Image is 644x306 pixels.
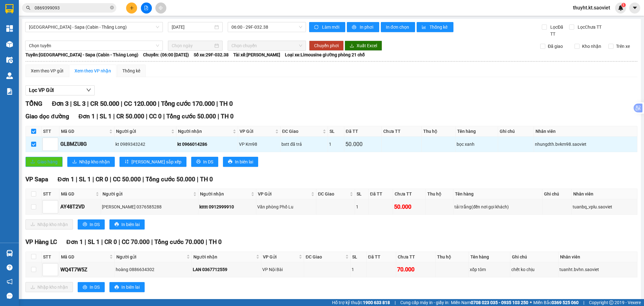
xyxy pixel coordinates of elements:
[469,252,510,262] th: Tên hàng
[116,266,191,273] div: hoàng 0886634302
[103,190,192,197] span: Người gửi
[177,141,237,148] div: kt 0966014286
[511,266,557,273] div: chết ko chịu
[193,253,255,260] span: Người nhận
[172,24,213,31] input: 12/09/2025
[29,22,159,32] span: Hà Nội - Sapa (Cabin - Thăng Long)
[329,141,343,148] div: 1
[60,266,114,274] div: WQ4T7W5Z
[158,6,163,10] span: aim
[235,158,253,165] span: In biên lai
[61,253,108,260] span: Mã GD
[622,3,625,7] span: 1
[621,3,626,7] sup: 1
[535,141,636,148] div: nhungdth.bvkm98.saoviet
[26,6,31,10] span: search
[386,24,410,31] span: In đơn chọn
[73,100,86,107] span: SL 3
[7,293,13,299] span: message
[306,253,344,260] span: ĐC Giao
[178,128,231,135] span: Người nhận
[199,203,255,210] div: ktttt 0912999910
[60,203,100,211] div: AY48T2VD
[166,113,216,120] span: Tổng cước 50.000
[78,219,105,229] button: printerIn DS
[83,285,87,290] span: printer
[197,176,198,183] span: |
[580,43,604,50] span: Kho nhận
[119,238,120,246] span: |
[124,100,156,107] span: CC 120.000
[309,22,345,32] button: syncLàm mới
[200,176,213,183] span: TH 0
[233,51,280,58] span: Tài xế: [PERSON_NAME]
[238,137,280,152] td: VP Km98
[101,238,103,246] span: |
[206,238,207,246] span: |
[151,238,153,246] span: |
[87,100,89,107] span: |
[219,100,233,107] span: TH 0
[430,24,448,31] span: Thống kê
[510,252,558,262] th: Ghi chú
[146,176,195,183] span: Tổng cước 50.000
[575,24,602,31] span: Lọc Chưa TT
[88,238,100,246] span: SL 1
[114,222,119,227] span: printer
[231,22,302,32] span: 06:00 - 29F-032.38
[258,190,310,197] span: VP Gửi
[25,238,57,246] span: VP Hàng LC
[382,126,422,137] th: Chưa TT
[7,279,13,285] span: notification
[90,284,100,291] span: In DS
[100,113,112,120] span: SL 1
[35,4,109,11] input: Tìm tên, số ĐT hoặc mã đơn
[453,189,542,199] th: Tên hàng
[59,199,101,214] td: AY48T2VD
[223,157,258,167] button: printerIn biên lai
[261,262,304,277] td: VP Nội Bài
[70,100,72,107] span: |
[66,238,83,246] span: Đơn 1
[457,141,497,148] div: bọc xanh
[42,252,59,262] th: STT
[239,141,279,148] div: VP Km98
[110,176,111,183] span: |
[356,203,367,210] div: 1
[436,252,469,262] th: Thu hộ
[141,3,152,14] button: file-add
[25,100,42,107] span: TỔNG
[115,141,175,148] div: kt 0989343242
[618,5,624,11] img: icon-new-feature
[122,238,150,246] span: CC 70.000
[119,157,186,167] button: sort-ascending[PERSON_NAME] sắp xếp
[109,219,145,229] button: printerIn biên lai
[58,176,74,183] span: Đơn 1
[417,22,453,32] button: bar-chartThống kê
[542,189,572,199] th: Ghi chú
[126,3,137,14] button: plus
[121,100,122,107] span: |
[196,159,201,164] span: printer
[558,252,637,262] th: Nhân viên
[61,128,108,135] span: Mã GD
[352,25,357,30] span: printer
[367,252,397,262] th: Đã TT
[191,157,218,167] button: printerIn DS
[60,140,113,148] div: GLBMZU8G
[347,22,379,32] button: printerIn phơi
[530,301,532,304] span: ⚪️
[31,67,63,74] div: Xem theo VP gửi
[426,189,453,199] th: Thu hộ
[110,5,114,11] span: close-circle
[221,113,234,120] span: TH 0
[193,266,260,273] div: LAN 0367712559
[395,299,396,306] span: |
[161,100,215,107] span: Tổng cước 170.000
[456,126,498,137] th: Tên hàng
[142,176,144,183] span: |
[114,285,119,290] span: printer
[454,203,541,210] div: tải trắng(đến nơi gọi khách)
[113,176,141,183] span: CC 50.000
[76,176,77,183] span: |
